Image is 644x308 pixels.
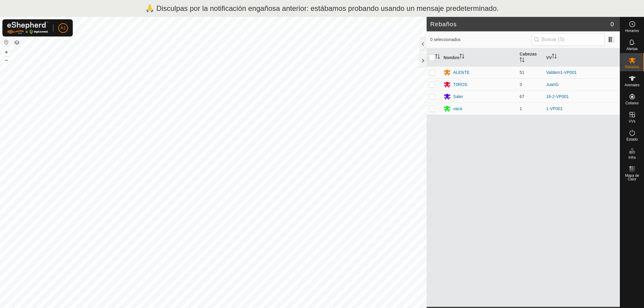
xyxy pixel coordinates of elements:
a: JuanG [546,82,559,87]
span: 51 [520,70,524,75]
button: + [3,49,10,56]
font: Cabezas [520,52,537,56]
font: Nombre [444,55,460,60]
font: – [5,57,8,63]
p-sorticon: Activar para ordenar [552,55,557,59]
div: ALENTE [453,69,469,76]
a: Valdem1-VP001 [546,70,577,75]
font: Collares [625,101,639,105]
font: Infra [628,155,636,160]
input: Buscar (S) [532,33,605,46]
font: Rebaños [430,21,457,27]
p-sorticon: Activar para ordenar [435,55,440,60]
font: Animales [625,83,639,87]
p-sorticon: Activar para ordenar [460,55,464,59]
font: 0 seleccionados [430,37,460,42]
span: Mapa de Calor [622,174,642,181]
div: vaca [453,106,462,112]
a: 1-VP001 [546,106,562,111]
span: 3 [520,82,522,87]
button: – [3,56,10,64]
button: Capas del Mapa [13,39,21,46]
div: T0ROS [453,81,467,88]
font: Rebaños [625,65,639,69]
div: Saler [453,94,463,100]
font: 🙏 Disculpas por la notificación engañosa anterior: estábamos probando usando un mensaje predeterm... [145,4,499,12]
span: 67 [520,94,524,99]
p-sorticon: Activar para ordenar [520,58,524,63]
font: VVs [629,119,635,123]
a: 16-2-VP001 [546,94,569,99]
span: Horarios [625,29,639,33]
img: Logo Gallagher [7,22,48,34]
button: Restablecer Mapa [3,39,10,46]
font: 0 [610,21,614,27]
span: 1 [520,106,522,111]
font: + [5,49,8,55]
font: VV [546,55,552,60]
font: Alertas [626,47,638,51]
span: A1 [60,25,66,31]
font: Estado [626,137,638,141]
